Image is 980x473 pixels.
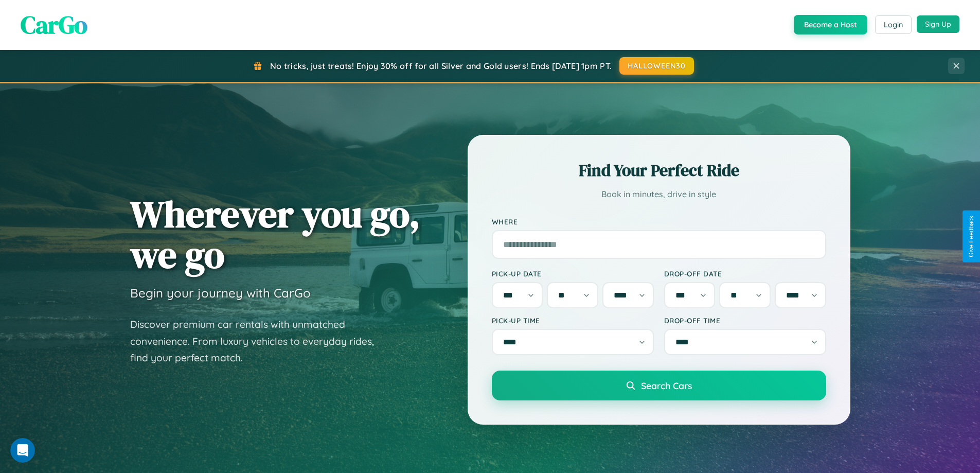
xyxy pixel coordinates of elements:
p: Book in minutes, drive in style [492,187,826,202]
h3: Begin your journey with CarGo [130,285,311,301]
h2: Find Your Perfect Ride [492,159,826,182]
label: Where [492,217,826,226]
h1: Wherever you go, we go [130,194,420,275]
div: Give Feedback [968,216,975,257]
iframe: Intercom live chat [10,438,35,463]
label: Drop-off Time [664,316,826,325]
button: Become a Host [794,15,867,34]
span: CarGo [21,8,87,42]
button: Login [875,15,912,34]
label: Pick-up Date [492,269,654,278]
p: Discover premium car rentals with unmatched convenience. From luxury vehicles to everyday rides, ... [130,316,387,366]
button: Sign Up [917,15,959,33]
label: Drop-off Date [664,269,826,278]
span: Search Cars [641,380,692,391]
button: Search Cars [492,371,826,400]
label: Pick-up Time [492,316,654,325]
button: HALLOWEEN30 [619,57,694,75]
span: No tricks, just treats! Enjoy 30% off for all Silver and Gold users! Ends [DATE] 1pm PT. [270,61,612,71]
